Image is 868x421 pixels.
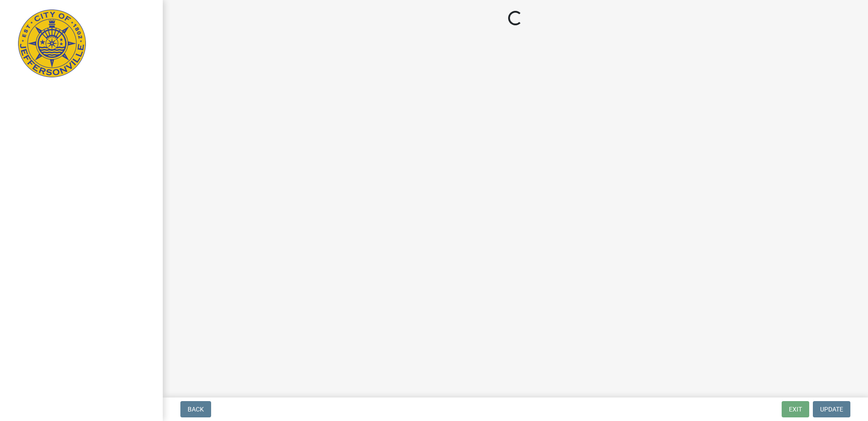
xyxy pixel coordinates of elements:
span: Update [820,406,843,413]
span: Back [188,406,204,413]
img: City of Jeffersonville, Indiana [18,9,86,77]
button: Back [180,401,211,417]
button: Update [813,401,850,417]
button: Exit [782,401,809,417]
